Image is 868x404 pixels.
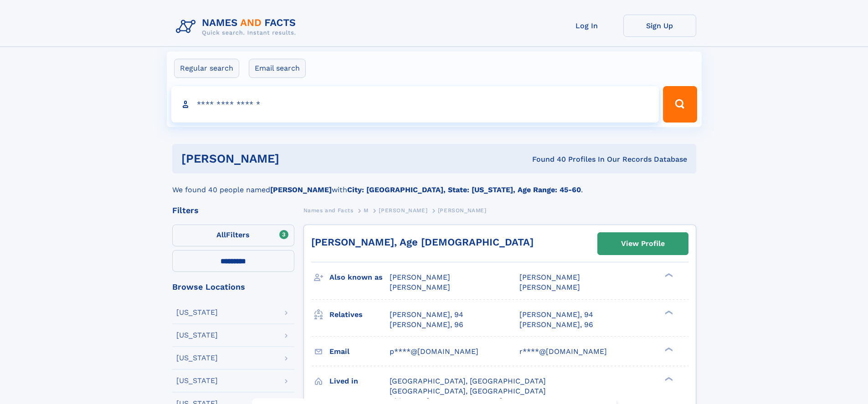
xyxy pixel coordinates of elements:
[598,233,688,255] a: View Profile
[329,270,390,285] h3: Also known as
[172,15,303,39] img: Logo Names and Facts
[364,207,369,214] span: M
[621,233,665,254] div: View Profile
[519,320,593,330] a: [PERSON_NAME], 96
[172,174,696,195] div: We found 40 people named with .
[663,346,673,352] div: ❯
[176,309,218,316] div: [US_STATE]
[270,185,332,194] b: [PERSON_NAME]
[379,207,427,214] span: [PERSON_NAME]
[438,207,487,214] span: [PERSON_NAME]
[390,377,546,385] span: [GEOGRAPHIC_DATA], [GEOGRAPHIC_DATA]
[216,230,226,239] span: All
[623,15,696,37] a: Sign Up
[171,86,659,123] input: search input
[663,376,673,382] div: ❯
[172,225,294,246] label: Filters
[176,354,218,362] div: [US_STATE]
[519,310,593,320] a: [PERSON_NAME], 94
[174,59,239,78] label: Regular search
[329,344,390,359] h3: Email
[390,273,450,281] span: [PERSON_NAME]
[329,373,390,389] h3: Lived in
[390,387,546,395] span: [GEOGRAPHIC_DATA], [GEOGRAPHIC_DATA]
[176,332,218,339] div: [US_STATE]
[390,320,463,330] a: [PERSON_NAME], 96
[663,309,673,315] div: ❯
[181,153,406,164] h1: [PERSON_NAME]
[249,59,306,78] label: Email search
[390,283,450,291] span: [PERSON_NAME]
[176,377,218,384] div: [US_STATE]
[303,205,354,216] a: Names and Facts
[172,283,294,291] div: Browse Locations
[663,86,697,123] button: Search Button
[311,236,534,248] a: [PERSON_NAME], Age [DEMOGRAPHIC_DATA]
[519,283,580,291] span: [PERSON_NAME]
[364,205,369,216] a: M
[329,307,390,322] h3: Relatives
[519,273,580,281] span: [PERSON_NAME]
[390,310,463,320] a: [PERSON_NAME], 94
[347,185,581,194] b: City: [GEOGRAPHIC_DATA], State: [US_STATE], Age Range: 45-60
[379,205,427,216] a: [PERSON_NAME]
[172,206,294,215] div: Filters
[550,15,623,37] a: Log In
[663,272,673,278] div: ❯
[406,154,687,164] div: Found 40 Profiles In Our Records Database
